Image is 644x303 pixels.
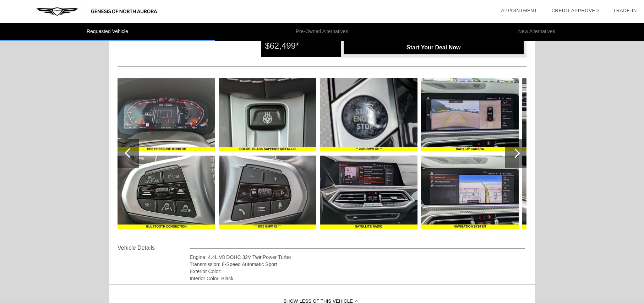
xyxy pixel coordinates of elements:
div: Transmission: 8-Speed Automatic Sport [190,261,525,268]
a: Trade-In [613,8,637,13]
img: Pre-Owned-2023-BMW-X6-M50i-ID23895224242-aHR0cDovL2ltYWdlcy51bml0c2ludmVudG9yeS5jb20vdXBsb2Fkcy9w... [421,78,519,151]
a: Credit Approved [551,8,599,13]
img: Pre-Owned-2023-BMW-X6-M50i-ID23895224206-aHR0cDovL2ltYWdlcy51bml0c2ludmVudG9yeS5jb20vdXBsb2Fkcy9w... [118,78,215,151]
div: Quoted on [DATE] 11:06:27 AM [118,45,526,57]
div: Exterior Color: [190,268,525,275]
a: Appointment [501,8,537,13]
img: Pre-Owned-2023-BMW-X6-M50i-ID23895224236-aHR0cDovL2ltYWdlcy51bml0c2ludmVudG9yeS5jb20vdXBsb2Fkcy9w... [320,156,417,229]
div: Vehicle Details [118,244,190,252]
img: Pre-Owned-2023-BMW-X6-M50i-ID23895224248-aHR0cDovL2ltYWdlcy51bml0c2ludmVudG9yeS5jb20vdXBsb2Fkcy9w... [522,78,620,151]
img: Pre-Owned-2023-BMW-X6-M50i-ID23895224221-aHR0cDovL2ltYWdlcy51bml0c2ludmVudG9yeS5jb20vdXBsb2Fkcy9w... [219,78,316,151]
img: Pre-Owned-2023-BMW-X6-M50i-ID23895224224-aHR0cDovL2ltYWdlcy51bml0c2ludmVudG9yeS5jb20vdXBsb2Fkcy9w... [219,156,316,229]
span: Start Your Deal Now [353,44,515,51]
li: New Alternatives [429,23,644,41]
img: Pre-Owned-2023-BMW-X6-M50i-ID23895224212-aHR0cDovL2ltYWdlcy51bml0c2ludmVudG9yeS5jb20vdXBsb2Fkcy9w... [118,156,215,229]
div: Engine: 4.4L V8 DOHC 32V TwinPower Turbo [190,254,525,261]
div: Interior Color: Black [190,275,525,282]
img: Pre-Owned-2023-BMW-X6-M50i-ID23895224245-aHR0cDovL2ltYWdlcy51bml0c2ludmVudG9yeS5jb20vdXBsb2Fkcy9w... [421,156,519,229]
li: Pre-Owned Alternatives [215,23,430,41]
img: Pre-Owned-2023-BMW-X6-M50i-ID23895224251-aHR0cDovL2ltYWdlcy51bml0c2ludmVudG9yeS5jb20vdXBsb2Fkcy9w... [522,156,620,229]
img: Pre-Owned-2023-BMW-X6-M50i-ID23895224230-aHR0cDovL2ltYWdlcy51bml0c2ludmVudG9yeS5jb20vdXBsb2Fkcy9w... [320,78,417,151]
